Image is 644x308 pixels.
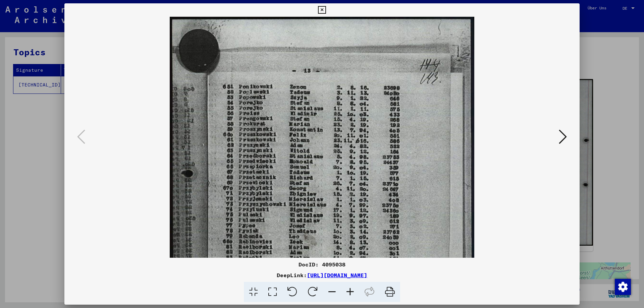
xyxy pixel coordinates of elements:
div: DeepLink: [64,271,580,279]
a: [URL][DOMAIN_NAME] [307,272,367,279]
div: Zustimmung ändern [614,279,631,295]
img: Zustimmung ändern [615,279,631,295]
div: DocID: 4095038 [64,260,580,268]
